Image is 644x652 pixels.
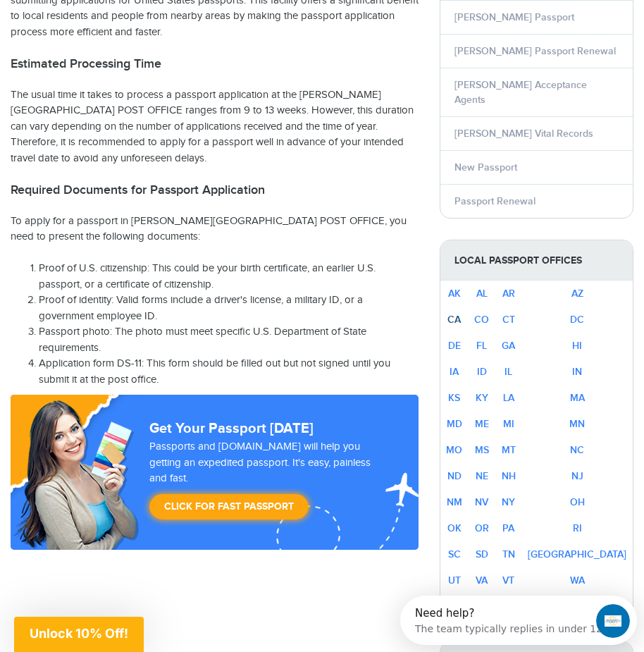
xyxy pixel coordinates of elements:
[475,522,489,534] a: OR
[440,240,633,281] strong: Local Passport Offices
[400,596,637,645] iframe: Intercom live chat discovery launcher
[502,496,515,508] a: NY
[571,470,583,482] a: NJ
[454,11,574,23] a: [PERSON_NAME] Passport
[448,574,461,586] a: UT
[11,87,419,167] p: The usual time it takes to process a passport application at the [PERSON_NAME][GEOGRAPHIC_DATA] P...
[502,288,515,300] a: AR
[454,128,593,140] a: [PERSON_NAME] Vital Records
[476,548,488,560] a: SD
[447,522,462,534] a: OK
[448,340,461,352] a: DE
[144,439,392,527] div: Passports and [DOMAIN_NAME] will help you getting an expedited passport. It's easy, painless and ...
[502,340,515,352] a: GA
[15,12,209,23] div: Need help?
[39,261,419,293] li: Proof of U.S. citizenship: This could be your birth certificate, an earlier U.S. passport, or a c...
[447,314,461,326] a: CA
[572,366,582,378] a: IN
[570,314,584,326] a: DC
[476,340,487,352] a: FL
[503,392,514,404] a: LA
[447,418,462,430] a: MD
[503,418,514,430] a: MI
[30,626,128,641] span: Unlock 10% Off!
[39,356,419,388] li: Application form DS-11: This form should be filled out but not signed until you submit it at the ...
[502,470,516,482] a: NH
[15,23,209,38] div: The team typically replies in under 12h
[448,548,461,560] a: SC
[448,392,460,404] a: KS
[571,288,583,300] a: AZ
[448,288,461,300] a: AK
[570,392,585,404] a: MA
[477,366,487,378] a: ID
[447,470,462,482] a: ND
[502,522,514,534] a: PA
[502,444,516,456] a: MT
[14,617,144,652] div: Unlock 10% Off!
[475,496,488,508] a: NV
[476,288,488,300] a: AL
[502,548,515,560] a: TN
[447,496,462,508] a: NM
[475,444,489,456] a: MS
[572,340,582,352] a: HI
[504,366,512,378] a: IL
[454,45,616,57] a: [PERSON_NAME] Passport Renewal
[476,392,488,404] a: KY
[528,548,626,560] a: [GEOGRAPHIC_DATA]
[476,470,488,482] a: NE
[6,6,250,44] div: Open Intercom Messenger
[149,420,314,437] strong: Get Your Passport [DATE]
[454,195,535,207] a: Passport Renewal
[450,366,459,378] a: IA
[476,574,488,586] a: VA
[11,183,419,198] h2: Required Documents for Passport Application
[149,494,309,519] a: Click for Fast Passport
[502,314,515,326] a: CT
[11,214,419,245] p: To apply for a passport in [PERSON_NAME][GEOGRAPHIC_DATA] POST OFFICE, you need to present the fo...
[570,496,585,508] a: OH
[570,574,585,586] a: WA
[596,604,630,638] iframe: Intercom live chat
[570,444,584,456] a: NC
[573,522,582,534] a: RI
[39,293,419,324] li: Proof of identity: Valid forms include a driver's license, a military ID, or a government employe...
[569,418,585,430] a: MN
[502,574,514,586] a: VT
[11,56,419,72] h2: Estimated Processing Time
[474,314,489,326] a: CO
[39,324,419,356] li: Passport photo: The photo must meet specific U.S. Department of State requirements.
[454,161,517,173] a: New Passport
[475,418,489,430] a: ME
[446,444,462,456] a: MO
[454,79,587,106] a: [PERSON_NAME] Acceptance Agents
